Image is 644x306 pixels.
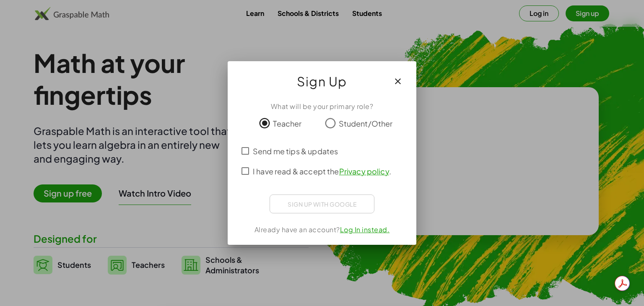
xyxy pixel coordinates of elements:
span: I have read & accept the . [253,166,391,177]
div: Already have an account? [238,225,406,235]
span: Student/Other [339,118,393,129]
span: Sign Up [297,71,347,91]
span: Teacher [273,118,301,129]
span: Send me tips & updates [253,145,338,157]
a: Privacy policy [339,166,389,176]
div: What will be your primary role? [238,101,406,112]
a: Log In instead. [340,225,390,234]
